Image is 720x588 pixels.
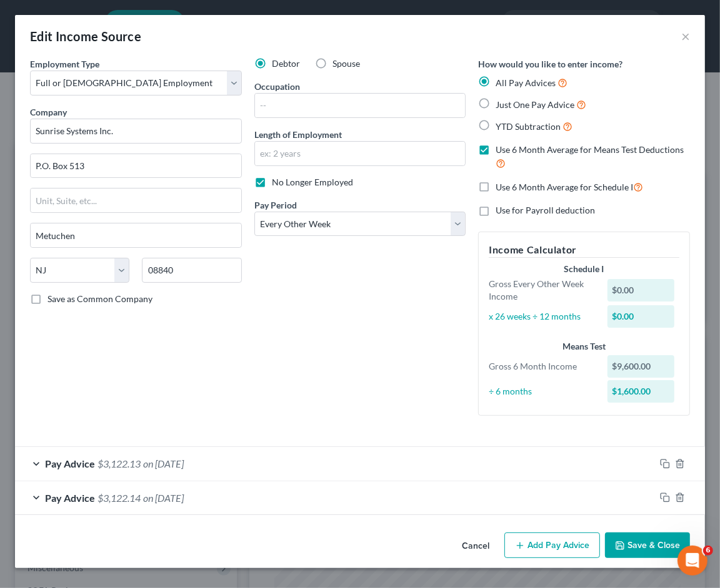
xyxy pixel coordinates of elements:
[482,385,601,398] div: ÷ 6 months
[504,532,600,559] button: Add Pay Advice
[31,223,241,247] input: Enter city...
[607,305,674,328] div: $0.00
[47,293,152,304] span: Save as Common Company
[482,360,601,373] div: Gross 6 Month Income
[607,279,674,301] div: $0.00
[142,258,241,283] input: Enter zip...
[45,492,95,504] span: Pay Advice
[482,278,601,303] div: Gross Every Other Week Income
[496,144,684,155] span: Use 6 Month Average for Means Test Deductions
[31,189,241,212] input: Unit, Suite, etc...
[681,29,690,44] button: ×
[254,128,342,141] label: Length of Employment
[30,119,242,144] input: Search company by name...
[452,534,499,559] button: Cancel
[489,263,679,275] div: Schedule I
[31,154,241,178] input: Enter address...
[677,546,707,576] iframe: Intercom live chat
[496,99,574,110] span: Just One Pay Advice
[607,355,674,378] div: $9,600.00
[255,94,466,117] input: --
[489,242,679,258] h5: Income Calculator
[30,27,141,45] div: Edit Income Source
[254,200,297,210] span: Pay Period
[482,310,601,323] div: x 26 weeks ÷ 12 months
[607,380,674,403] div: $1,600.00
[496,121,561,132] span: YTD Subtraction
[30,107,67,117] span: Company
[143,458,184,469] span: on [DATE]
[489,340,679,353] div: Means Test
[45,458,95,469] span: Pay Advice
[478,57,622,71] label: How would you like to enter income?
[332,58,360,69] span: Spouse
[30,59,99,69] span: Employment Type
[272,58,300,69] span: Debtor
[605,532,690,559] button: Save & Close
[143,492,184,504] span: on [DATE]
[496,182,633,192] span: Use 6 Month Average for Schedule I
[272,177,353,187] span: No Longer Employed
[97,458,141,469] span: $3,122.13
[496,77,556,88] span: All Pay Advices
[703,546,713,556] span: 6
[496,205,595,215] span: Use for Payroll deduction
[255,142,466,165] input: ex: 2 years
[254,80,300,93] label: Occupation
[97,492,141,504] span: $3,122.14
